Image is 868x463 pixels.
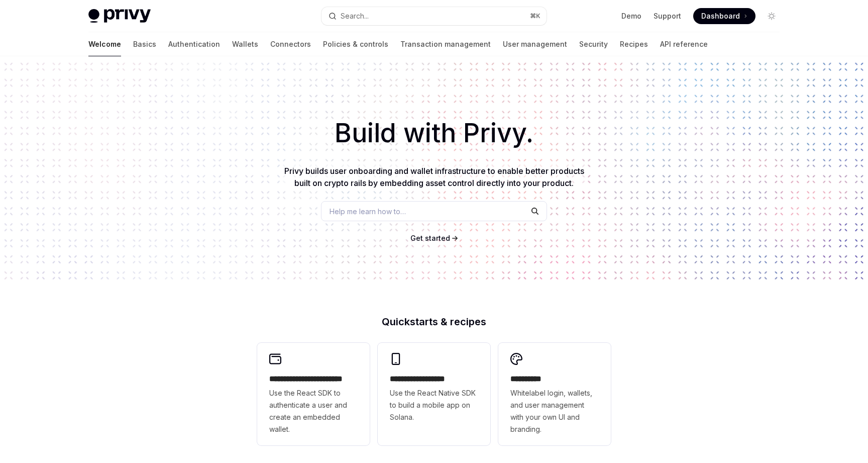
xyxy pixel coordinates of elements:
a: Recipes [620,32,648,56]
a: User management [503,32,567,56]
span: Use the React SDK to authenticate a user and create an embedded wallet. [269,387,358,435]
span: Help me learn how to… [330,206,406,217]
button: Toggle dark mode [764,8,780,24]
span: Get started [410,234,450,242]
button: Search...⌘K [321,7,547,25]
a: Connectors [270,32,311,56]
a: Security [579,32,608,56]
a: Policies & controls [323,32,388,56]
a: Transaction management [400,32,491,56]
span: ⌘ K [530,12,540,20]
a: Wallets [232,32,258,56]
a: Basics [133,32,156,56]
span: Privy builds user onboarding and wallet infrastructure to enable better products built on crypto ... [284,166,584,188]
span: Whitelabel login, wallets, and user management with your own UI and branding. [510,387,599,435]
span: Dashboard [701,11,740,21]
span: Use the React Native SDK to build a mobile app on Solana. [390,387,478,423]
a: API reference [660,32,708,56]
a: Dashboard [693,8,755,24]
a: Get started [410,233,450,243]
div: Search... [341,10,369,22]
a: **** **** **** ***Use the React Native SDK to build a mobile app on Solana. [378,343,490,445]
a: **** *****Whitelabel login, wallets, and user management with your own UI and branding. [498,343,611,445]
a: Support [654,11,681,21]
a: Authentication [168,32,220,56]
h2: Quickstarts & recipes [257,317,611,327]
h1: Build with Privy. [16,114,852,153]
img: light logo [88,9,151,23]
a: Demo [621,11,641,21]
a: Welcome [88,32,121,56]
